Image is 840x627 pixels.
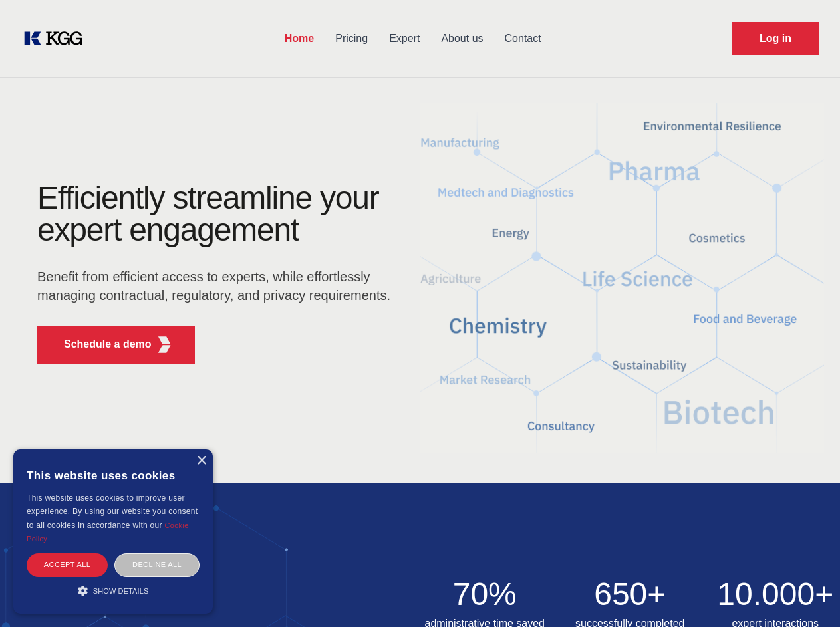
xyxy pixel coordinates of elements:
div: This website uses cookies [27,459,200,491]
a: Expert [378,21,430,56]
span: Show details [93,587,149,595]
img: KGG Fifth Element RED [420,86,825,469]
a: Home [274,21,325,56]
h2: 650+ [565,578,695,610]
a: Pricing [325,21,378,56]
h1: Efficiently streamline your expert engagement [37,182,399,246]
p: Benefit from efficient access to experts, while effortlessly managing contractual, regulatory, an... [37,267,399,305]
div: Close [196,456,206,466]
div: Accept all [27,553,108,576]
a: Cookie Policy [27,521,189,543]
a: KOL Knowledge Platform: Talk to Key External Experts (KEE) [21,28,93,49]
iframe: Chat Widget [773,563,840,627]
button: Schedule a demoKGG Fifth Element RED [37,326,195,364]
h2: 70% [420,578,550,610]
div: Show details [27,584,200,597]
a: Contact [494,21,552,56]
div: Decline all [114,553,200,576]
a: Request Demo [732,22,819,55]
a: About us [430,21,493,56]
img: KGG Fifth Element RED [156,336,173,353]
p: Schedule a demo [64,336,152,352]
span: This website uses cookies to improve user experience. By using our website you consent to all coo... [27,493,198,530]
